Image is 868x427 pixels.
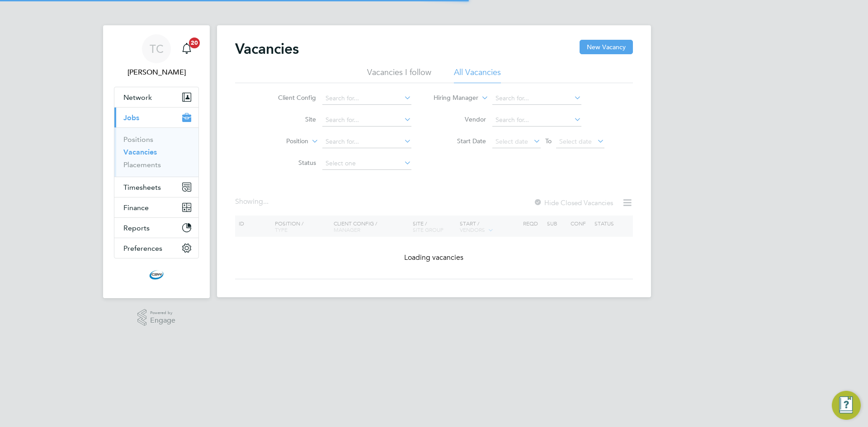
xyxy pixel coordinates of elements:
span: Jobs [123,113,139,122]
input: Search for... [492,92,581,105]
button: Reports [114,218,198,238]
span: Reports [123,224,150,232]
label: Client Config [264,94,316,102]
li: All Vacancies [454,67,501,83]
input: Select one [322,157,411,170]
label: Position [256,137,308,146]
div: Jobs [114,127,198,177]
label: Start Date [434,137,486,145]
a: Positions [123,135,153,144]
button: Jobs [114,108,198,127]
a: Vacancies [123,148,157,156]
span: Timesheets [123,183,161,192]
span: 20 [189,38,200,48]
button: Timesheets [114,177,198,197]
label: Site [264,115,316,123]
label: Vendor [434,115,486,123]
li: Vacancies I follow [367,67,431,83]
button: Engage Resource Center [832,391,861,420]
a: Powered byEngage [137,309,176,326]
span: ... [263,197,269,206]
span: To [542,135,554,147]
button: New Vacancy [580,40,633,54]
h2: Vacancies [235,40,299,58]
label: Status [264,159,316,167]
label: Hiring Manager [426,94,478,103]
a: Placements [123,160,161,169]
span: Preferences [123,244,162,253]
img: cbwstaffingsolutions-logo-retina.png [149,267,164,282]
input: Search for... [322,92,411,105]
span: TC [150,43,164,55]
button: Preferences [114,238,198,258]
span: Select date [495,137,528,145]
div: Showing [235,197,270,206]
button: Finance [114,197,198,217]
span: Select date [559,137,592,145]
input: Search for... [322,114,411,127]
a: TC[PERSON_NAME] [114,34,199,78]
nav: Main navigation [103,25,210,298]
input: Search for... [322,136,411,148]
a: 20 [178,34,196,63]
span: Engage [150,317,175,324]
span: Powered by [150,309,175,317]
span: Network [123,93,152,102]
a: Go to home page [114,267,199,282]
label: Hide Closed Vacancies [533,198,613,207]
span: Tom Cheek [114,67,199,78]
span: Finance [123,203,149,212]
button: Network [114,87,198,107]
input: Search for... [492,114,581,127]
